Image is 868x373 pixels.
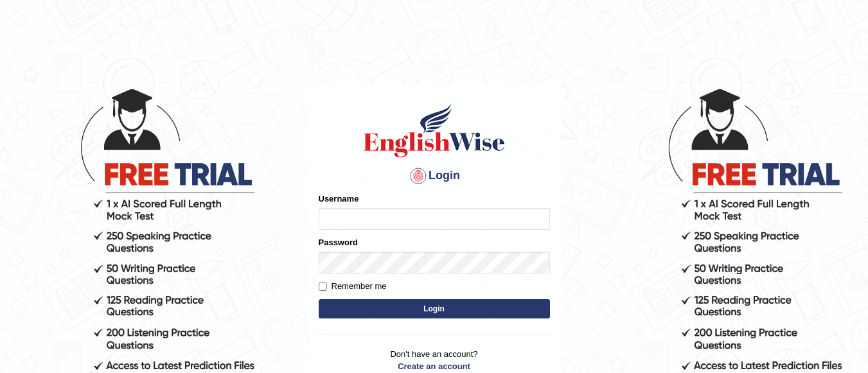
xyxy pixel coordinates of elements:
label: Password [319,236,358,248]
img: Logo of English Wise sign in for intelligent practice with AI [361,101,508,159]
label: Username [319,193,359,205]
input: Remember me [319,282,327,291]
button: Login [319,299,550,318]
a: Create an account [319,360,550,372]
label: Remember me [319,280,387,293]
h4: Login [319,166,550,186]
